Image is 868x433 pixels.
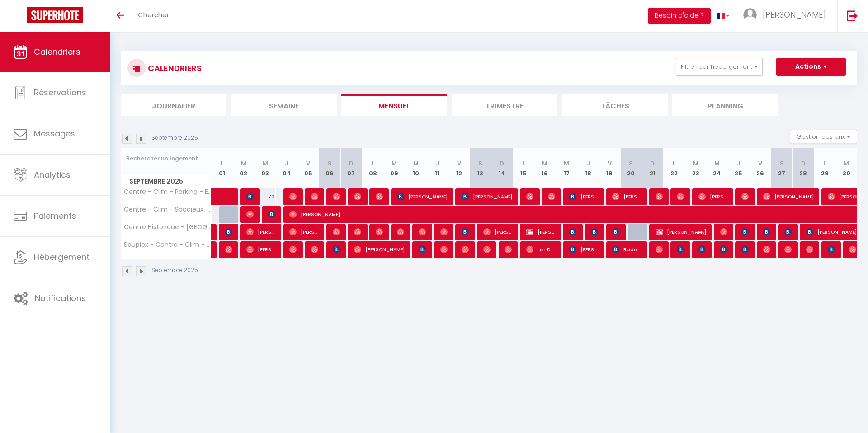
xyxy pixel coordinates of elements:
[823,159,826,168] abbr: L
[212,148,233,188] th: 01
[698,241,706,258] span: [PERSON_NAME]
[612,241,641,258] span: Radouane Laghoiche
[828,241,835,258] span: Loetitia D
[319,148,341,188] th: 06
[707,148,728,188] th: 24
[750,148,771,188] th: 26
[728,148,750,188] th: 25
[693,159,698,168] abbr: M
[612,223,619,240] span: [PERSON_NAME]
[440,241,448,258] span: [PERSON_NAME]
[663,148,685,188] th: 22
[483,241,491,258] span: [PERSON_NAME]
[462,188,512,205] span: [PERSON_NAME]
[123,224,213,231] span: Centre Historique - [GEOGRAPHIC_DATA] à proximité
[233,148,255,188] th: 02
[27,7,83,23] img: Super Booking
[123,188,213,195] span: Centre - Clim - Parking - Esplanade de l'Europe
[289,241,297,258] span: [PERSON_NAME]
[562,94,668,116] li: Tâches
[34,128,75,139] span: Messages
[548,188,555,205] span: [PERSON_NAME]
[376,188,383,205] span: [PERSON_NAME]
[362,148,384,188] th: 08
[844,159,849,168] abbr: M
[121,175,211,188] span: Septembre 2025
[255,148,276,188] th: 03
[569,241,598,258] span: [PERSON_NAME]'[PERSON_NAME] chez Graines de Sol TVA : FR70 509 249 017
[354,188,361,205] span: [PERSON_NAME]
[743,8,757,22] img: ...
[151,134,198,142] p: Septembre 2025
[311,188,318,205] span: [PERSON_NAME]
[656,223,706,240] span: [PERSON_NAME]
[673,159,675,168] abbr: L
[306,159,310,168] abbr: V
[123,206,213,213] span: Centre - Clim - Spacieux - 5 min Place Comédie
[698,188,727,205] span: [PERSON_NAME]
[720,223,727,240] span: [PERSON_NAME]
[34,46,80,57] span: Calendriers
[685,148,707,188] th: 23
[341,94,447,116] li: Mensuel
[776,58,846,76] button: Actions
[397,223,404,240] span: [PERSON_NAME]
[246,241,275,258] span: [PERSON_NAME]
[656,241,663,258] span: [PERSON_NAME]
[212,241,216,259] a: [PERSON_NAME]
[737,159,741,168] abbr: J
[34,169,71,180] span: Analytics
[526,188,533,205] span: Duculty [PERSON_NAME]
[564,159,569,168] abbr: M
[354,223,361,240] span: [PERSON_NAME]
[435,159,439,168] abbr: J
[676,58,763,76] button: Filtrer par hébergement
[763,223,770,240] span: [PERSON_NAME]
[376,223,383,240] span: [PERSON_NAME]
[123,241,213,248] span: Souplex - Centre - Clim - Terrasse
[255,188,276,205] div: 72
[569,188,598,205] span: [PERSON_NAME]
[612,188,641,205] span: [PERSON_NAME]
[847,10,858,21] img: logout
[741,241,749,258] span: [PERSON_NAME]
[354,241,405,258] span: [PERSON_NAME]
[491,148,513,188] th: 14
[440,223,448,240] span: [PERSON_NAME]
[246,206,254,223] span: [PERSON_NAME]
[526,223,555,240] span: [PERSON_NAME]
[146,58,202,78] h3: CALENDRIERS
[383,148,405,188] th: 09
[285,159,288,168] abbr: J
[790,130,857,143] button: Gestion des prix
[34,87,86,98] span: Réservations
[784,223,792,240] span: [PERSON_NAME]
[577,148,599,188] th: 18
[771,148,793,188] th: 27
[526,241,555,258] span: Liin Doors
[241,159,246,168] abbr: M
[801,159,806,168] abbr: D
[758,159,762,168] abbr: V
[268,206,275,223] span: [PERSON_NAME]
[419,241,426,258] span: [PERSON_NAME]
[470,148,491,188] th: 13
[650,159,655,168] abbr: D
[138,10,169,19] span: Chercher
[221,159,223,168] abbr: L
[340,148,362,188] th: 07
[505,241,512,258] span: [PERSON_NAME]
[126,151,206,167] input: Rechercher un logement...
[276,148,297,188] th: 04
[806,241,813,258] span: [PERSON_NAME]
[793,148,814,188] th: 28
[500,159,504,168] abbr: D
[263,159,268,168] abbr: M
[392,159,397,168] abbr: M
[714,159,720,168] abbr: M
[462,223,469,240] span: [PERSON_NAME] [PERSON_NAME]
[34,210,76,221] span: Paiements
[620,148,642,188] th: 20
[427,148,448,188] th: 11
[413,159,419,168] abbr: M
